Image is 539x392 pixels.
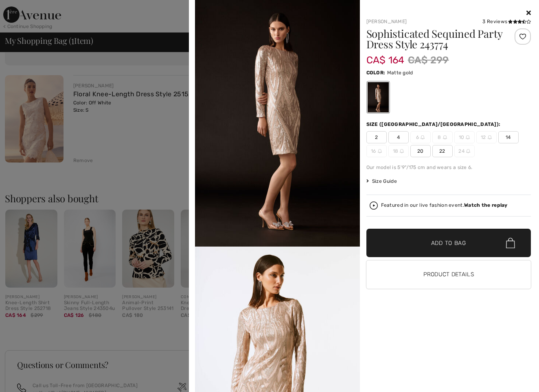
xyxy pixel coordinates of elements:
span: Help [19,6,35,13]
span: Matte gold [387,70,413,76]
span: 14 [498,131,519,143]
span: 24 [454,145,475,157]
h1: Sophisticated Sequined Party Dress Style 243774 [366,28,504,50]
div: Size ([GEOGRAPHIC_DATA]/[GEOGRAPHIC_DATA]): [366,121,502,128]
a: [PERSON_NAME] [366,19,407,24]
div: Featured in our live fashion event. [381,203,508,208]
span: 12 [476,131,497,143]
span: 20 [410,145,431,157]
strong: Watch the replay [464,202,508,208]
img: ring-m.svg [443,135,447,139]
span: CA$ 164 [366,46,405,66]
span: Color: [366,70,386,76]
span: Add to Bag [431,239,466,247]
span: 18 [388,145,409,157]
span: 4 [388,131,409,143]
span: 6 [410,131,431,143]
span: Size Guide [366,178,397,185]
span: 22 [432,145,453,157]
img: Watch the replay [370,201,378,210]
span: 10 [454,131,475,143]
img: ring-m.svg [466,149,470,153]
div: 3 Reviews [482,18,531,25]
img: ring-m.svg [378,149,382,153]
img: ring-m.svg [466,135,470,139]
img: ring-m.svg [400,149,404,153]
div: Our model is 5'9"/175 cm and wears a size 6. [366,164,531,171]
span: 16 [366,145,387,157]
span: 2 [366,131,387,143]
div: Matte gold [367,82,388,113]
img: Bag.svg [506,238,515,248]
button: Product Details [366,260,531,289]
button: Add to Bag [366,229,531,257]
span: 8 [432,131,453,143]
span: CA$ 299 [408,53,449,67]
img: ring-m.svg [488,135,492,139]
img: ring-m.svg [421,135,425,139]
